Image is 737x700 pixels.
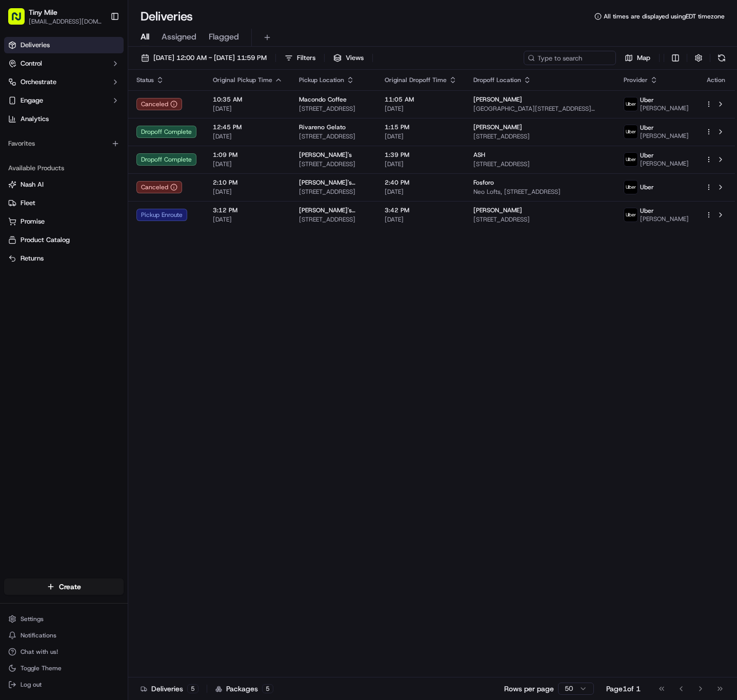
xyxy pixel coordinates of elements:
[29,7,57,17] span: Tiny Mile
[187,684,198,693] div: 5
[4,628,124,643] button: Notifications
[4,92,124,109] button: Engage
[385,215,457,224] span: [DATE]
[473,178,494,187] span: Fosforo
[4,578,124,595] button: Create
[385,188,457,196] span: [DATE]
[473,76,521,84] span: Dropoff Location
[21,217,45,226] span: Promise
[29,17,102,26] button: [EMAIL_ADDRESS][DOMAIN_NAME]
[213,188,283,196] span: [DATE]
[4,612,124,626] button: Settings
[606,684,641,694] div: Page 1 of 1
[637,53,650,63] span: Map
[640,207,654,215] span: Uber
[385,151,457,159] span: 1:39 PM
[385,160,457,168] span: [DATE]
[21,664,62,672] span: Toggle Theme
[4,74,124,90] button: Orchestrate
[624,125,638,138] img: uber-new-logo.jpeg
[299,188,368,196] span: [STREET_ADDRESS]
[624,208,638,222] img: uber-new-logo.jpeg
[213,95,283,104] span: 10:35 AM
[21,235,70,245] span: Product Catalog
[346,53,364,63] span: Views
[299,178,368,187] span: [PERSON_NAME]'s Pizzeria
[385,178,457,187] span: 2:40 PM
[299,132,368,141] span: [STREET_ADDRESS]
[21,648,58,656] span: Chat with us!
[141,684,198,694] div: Deliveries
[640,183,654,191] span: Uber
[385,206,457,214] span: 3:42 PM
[329,51,368,65] button: Views
[21,96,43,105] span: Engage
[21,198,35,208] span: Fleet
[136,181,182,193] button: Canceled
[4,661,124,675] button: Toggle Theme
[624,181,638,194] img: uber-new-logo.jpeg
[4,250,124,267] button: Returns
[8,254,119,263] a: Returns
[385,132,457,141] span: [DATE]
[385,95,457,104] span: 11:05 AM
[153,53,267,63] span: [DATE] 12:00 AM - [DATE] 11:59 PM
[8,217,119,226] a: Promise
[473,160,607,168] span: [STREET_ADDRESS]
[21,254,44,263] span: Returns
[21,41,50,50] span: Deliveries
[604,12,725,21] span: All times are displayed using EDT timezone
[213,76,272,84] span: Original Pickup Time
[473,188,607,196] span: Neo Lofts, [STREET_ADDRESS]
[299,160,368,168] span: [STREET_ADDRESS]
[141,31,149,43] span: All
[640,124,654,132] span: Uber
[215,684,273,694] div: Packages
[299,76,344,84] span: Pickup Location
[624,97,638,111] img: uber-new-logo.jpeg
[385,123,457,131] span: 1:15 PM
[640,132,689,140] span: [PERSON_NAME]
[8,198,119,208] a: Fleet
[21,114,49,124] span: Analytics
[262,684,273,693] div: 5
[620,51,655,65] button: Map
[213,151,283,159] span: 1:09 PM
[385,105,457,113] span: [DATE]
[299,123,346,131] span: Rivareno Gelato
[4,37,124,53] a: Deliveries
[136,98,182,110] button: Canceled
[299,105,368,113] span: [STREET_ADDRESS]
[21,59,42,68] span: Control
[4,677,124,692] button: Log out
[4,176,124,193] button: Nash AI
[4,135,124,152] div: Favorites
[297,53,315,63] span: Filters
[299,151,352,159] span: [PERSON_NAME]'s
[624,76,648,84] span: Provider
[473,105,607,113] span: [GEOGRAPHIC_DATA][STREET_ADDRESS][GEOGRAPHIC_DATA]
[213,132,283,141] span: [DATE]
[640,104,689,112] span: [PERSON_NAME]
[640,159,689,168] span: [PERSON_NAME]
[473,215,607,224] span: [STREET_ADDRESS]
[21,77,56,87] span: Orchestrate
[8,180,119,189] a: Nash AI
[385,76,447,84] span: Original Dropoff Time
[136,76,154,84] span: Status
[4,55,124,72] button: Control
[640,96,654,104] span: Uber
[59,582,81,592] span: Create
[141,8,193,25] h1: Deliveries
[213,105,283,113] span: [DATE]
[4,160,124,176] div: Available Products
[21,180,44,189] span: Nash AI
[714,51,729,65] button: Refresh
[473,206,522,214] span: [PERSON_NAME]
[524,51,616,65] input: Type to search
[640,215,689,223] span: [PERSON_NAME]
[640,151,654,159] span: Uber
[4,232,124,248] button: Product Catalog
